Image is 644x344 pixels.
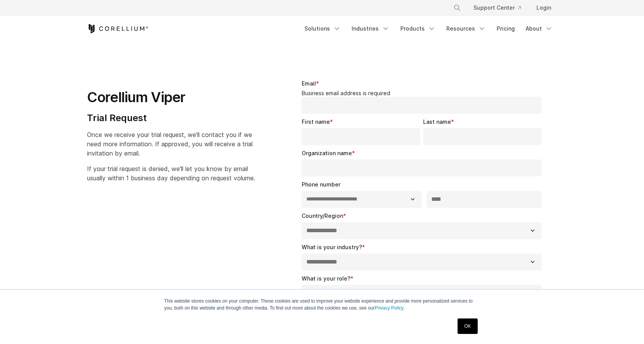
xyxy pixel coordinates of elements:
[300,22,557,36] div: Navigation Menu
[375,305,405,311] a: Privacy Policy.
[87,24,149,33] a: Corellium Home
[87,131,253,157] span: Once we receive your trial request, we'll contact you if we need more information. If approved, y...
[302,90,545,97] legend: Business email address is required
[467,1,527,15] a: Support Center
[492,22,519,36] a: Pricing
[521,22,557,36] a: About
[302,80,316,87] span: Email
[458,318,477,334] a: OK
[87,89,255,106] h1: Corellium Viper
[302,181,340,188] span: Phone number
[302,212,343,219] span: Country/Region
[302,244,362,250] span: What is your industry?
[396,22,440,36] a: Products
[87,165,255,182] span: If your trial request is denied, we'll let you know by email usually within 1 business day depend...
[530,1,557,15] a: Login
[423,118,451,125] span: Last name
[442,22,490,36] a: Resources
[444,1,557,15] div: Navigation Menu
[302,118,330,125] span: First name
[450,1,464,15] button: Search
[302,150,352,156] span: Organization name
[302,275,350,282] span: What is your role?
[300,22,345,36] a: Solutions
[87,112,255,124] h4: Trial Request
[347,22,394,36] a: Industries
[164,298,480,311] p: This website stores cookies on your computer. These cookies are used to improve your website expe...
